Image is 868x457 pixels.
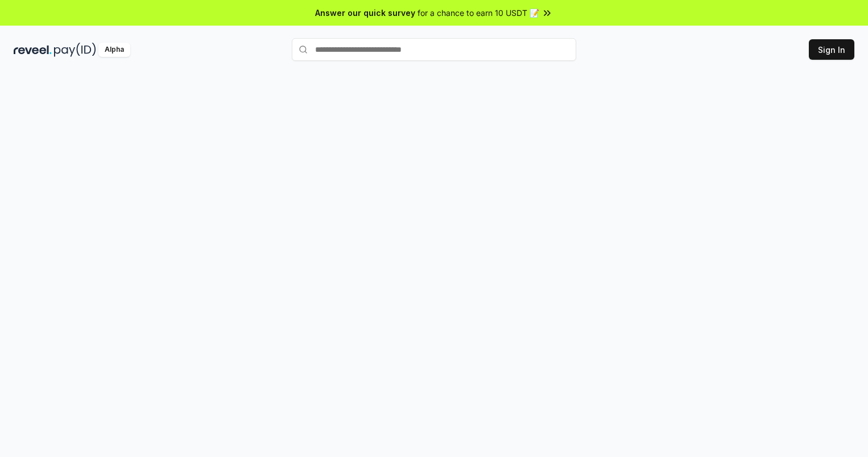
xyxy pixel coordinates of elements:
img: pay_id [54,43,96,57]
span: Answer our quick survey [315,7,415,19]
button: Sign In [809,39,854,60]
img: reveel_dark [14,43,52,57]
div: Alpha [98,43,130,57]
span: for a chance to earn 10 USDT 📝 [418,7,539,19]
